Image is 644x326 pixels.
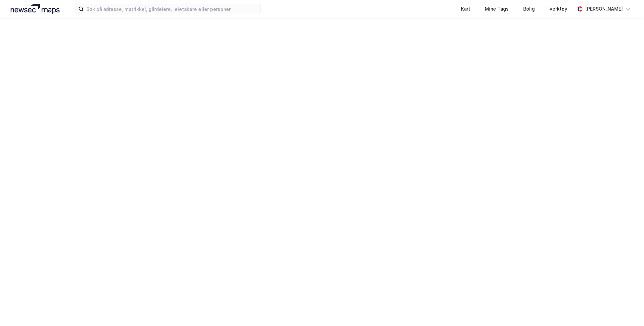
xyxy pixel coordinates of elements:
[611,294,644,326] iframe: Chat Widget
[11,4,60,14] img: logo.a4113a55bc3d86da70a041830d287a7e.svg
[461,5,470,13] div: Kart
[84,4,260,14] input: Søk på adresse, matrikkel, gårdeiere, leietakere eller personer
[611,294,644,326] div: Kontrollprogram for chat
[485,5,509,13] div: Mine Tags
[585,5,623,13] div: [PERSON_NAME]
[549,5,567,13] div: Verktøy
[523,5,535,13] div: Bolig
